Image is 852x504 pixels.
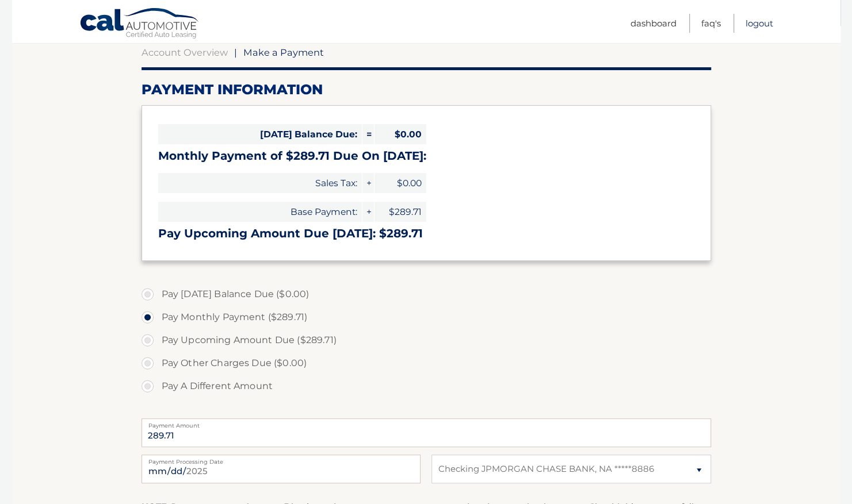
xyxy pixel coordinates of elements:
[158,226,694,241] h3: Pay Upcoming Amount Due [DATE]: $289.71
[79,7,200,41] a: Cal Automotive
[142,283,711,306] label: Pay [DATE] Balance Due ($0.00)
[142,306,711,329] label: Pay Monthly Payment ($289.71)
[142,81,711,98] h2: Payment Information
[362,202,374,222] span: +
[142,352,711,375] label: Pay Other Charges Due ($0.00)
[158,124,362,144] span: [DATE] Balance Due:
[631,14,677,33] a: Dashboard
[158,149,694,163] h3: Monthly Payment of $289.71 Due On [DATE]:
[362,124,374,144] span: =
[158,173,362,193] span: Sales Tax:
[375,124,426,144] span: $0.00
[142,455,421,464] label: Payment Processing Date
[158,202,362,222] span: Base Payment:
[243,47,324,58] span: Make a Payment
[142,455,421,483] input: Payment Date
[142,418,711,447] input: Payment Amount
[375,173,426,193] span: $0.00
[142,329,711,352] label: Pay Upcoming Amount Due ($289.71)
[375,202,426,222] span: $289.71
[362,173,374,193] span: +
[746,14,773,33] a: Logout
[234,47,237,58] span: |
[142,375,711,398] label: Pay A Different Amount
[701,14,721,33] a: FAQ's
[142,47,228,58] a: Account Overview
[142,418,711,428] label: Payment Amount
